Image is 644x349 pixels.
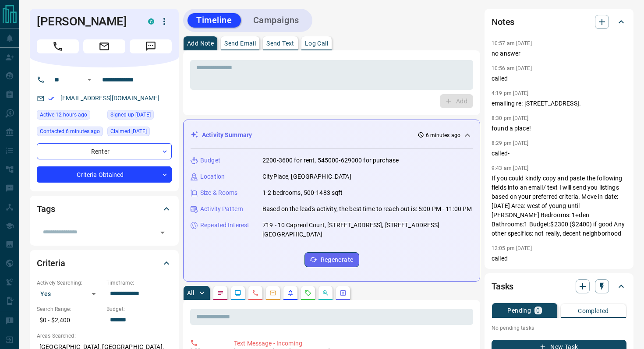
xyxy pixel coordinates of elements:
[262,204,472,214] p: Based on the lead's activity, the best time to reach out is: 5:00 PM - 11:00 PM
[492,90,529,96] p: 4:19 pm [DATE]
[492,140,529,146] p: 8:29 pm [DATE]
[252,289,259,296] svg: Calls
[322,289,329,296] svg: Opportunities
[492,49,626,58] p: no answer
[507,307,531,314] p: Pending
[37,305,102,313] p: Search Range:
[130,39,172,53] span: Message
[188,13,241,28] button: Timeline
[340,289,347,296] svg: Agent Actions
[200,172,225,181] p: Location
[426,131,460,139] p: 6 minutes ago
[305,40,328,46] p: Log Call
[37,256,65,270] h2: Criteria
[48,95,54,102] svg: Email Verified
[234,339,470,348] p: Text Message - Incoming
[492,254,626,263] p: called
[37,110,103,122] div: Thu Aug 14 2025
[492,40,532,46] p: 10:57 am [DATE]
[40,127,100,136] span: Contacted 6 minutes ago
[200,156,220,165] p: Budget
[234,289,241,296] svg: Lead Browsing Activity
[37,253,172,274] div: Criteria
[304,289,311,296] svg: Requests
[224,40,256,46] p: Send Email
[60,95,159,102] a: [EMAIL_ADDRESS][DOMAIN_NAME]
[492,74,626,83] p: called
[84,74,95,85] button: Open
[200,221,249,230] p: Repeated Interest
[110,127,147,136] span: Claimed [DATE]
[37,127,103,139] div: Thu Aug 14 2025
[106,279,172,287] p: Timeframe:
[492,321,626,335] p: No pending tasks
[40,110,87,119] span: Active 12 hours ago
[37,279,102,287] p: Actively Searching:
[37,287,102,301] div: Yes
[492,165,529,171] p: 9:43 am [DATE]
[262,156,399,165] p: 2200-3600 for rent, 545000-629000 for purchase
[492,279,513,293] h2: Tasks
[536,307,540,314] p: 0
[287,289,294,296] svg: Listing Alerts
[37,313,102,328] p: $0 - $2,400
[37,202,55,216] h2: Tags
[202,130,252,140] p: Activity Summary
[106,305,172,313] p: Budget:
[492,15,514,29] h2: Notes
[492,174,626,238] p: If you could kindly copy and paste the following fields into an email/ text I will send you listi...
[578,308,609,314] p: Completed
[107,127,172,139] div: Sat Aug 31 2024
[492,276,626,297] div: Tasks
[262,188,343,197] p: 1-2 bedrooms, 500-1483 sqft
[200,188,238,197] p: Size & Rooms
[191,127,473,143] div: Activity Summary6 minutes ago
[37,332,172,340] p: Areas Searched:
[269,289,276,296] svg: Emails
[200,204,243,214] p: Activity Pattern
[83,39,125,53] span: Email
[37,198,172,219] div: Tags
[266,40,294,46] p: Send Text
[492,149,626,158] p: called-
[217,289,224,296] svg: Notes
[148,18,154,25] div: condos.ca
[37,14,135,28] h1: [PERSON_NAME]
[187,290,194,296] p: All
[37,166,172,183] div: Criteria Obtained
[37,143,172,159] div: Renter
[492,124,626,133] p: found a place!
[244,13,308,28] button: Campaigns
[492,11,626,32] div: Notes
[492,65,532,71] p: 10:56 am [DATE]
[262,172,351,181] p: CityPlace, [GEOGRAPHIC_DATA]
[187,40,214,46] p: Add Note
[107,110,172,122] div: Sun Aug 11 2024
[37,39,79,53] span: Call
[304,252,359,267] button: Regenerate
[110,110,151,119] span: Signed up [DATE]
[492,99,626,108] p: emailing re: [STREET_ADDRESS].
[262,221,473,239] p: 719 - 10 Capreol Court, [STREET_ADDRESS], [STREET_ADDRESS][GEOGRAPHIC_DATA]
[492,245,532,251] p: 12:05 pm [DATE]
[156,226,169,239] button: Open
[492,115,529,121] p: 8:30 pm [DATE]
